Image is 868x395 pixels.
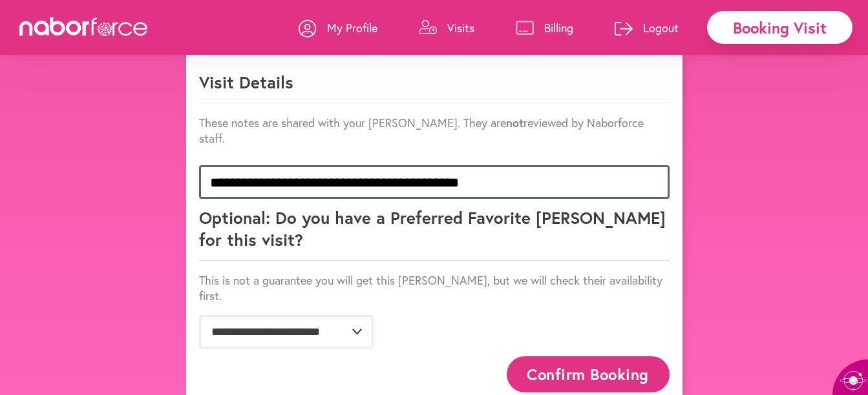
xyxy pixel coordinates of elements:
[199,207,670,261] p: Optional: Do you have a Preferred Favorite [PERSON_NAME] for this visit?
[544,20,573,35] p: Billing
[299,8,377,47] a: My Profile
[419,8,474,47] a: Visits
[516,8,573,47] a: Billing
[327,20,377,35] p: My Profile
[447,20,474,35] p: Visits
[199,71,670,103] p: Visit Details
[615,8,679,47] a: Logout
[506,115,524,130] strong: not
[199,272,670,303] p: This is not a guarantee you will get this [PERSON_NAME], but we will check their availability first.
[643,20,679,35] p: Logout
[507,356,670,392] button: Confirm Booking
[707,11,852,44] div: Booking Visit
[199,115,670,146] p: These notes are shared with your [PERSON_NAME]. They are reviewed by Naborforce staff.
